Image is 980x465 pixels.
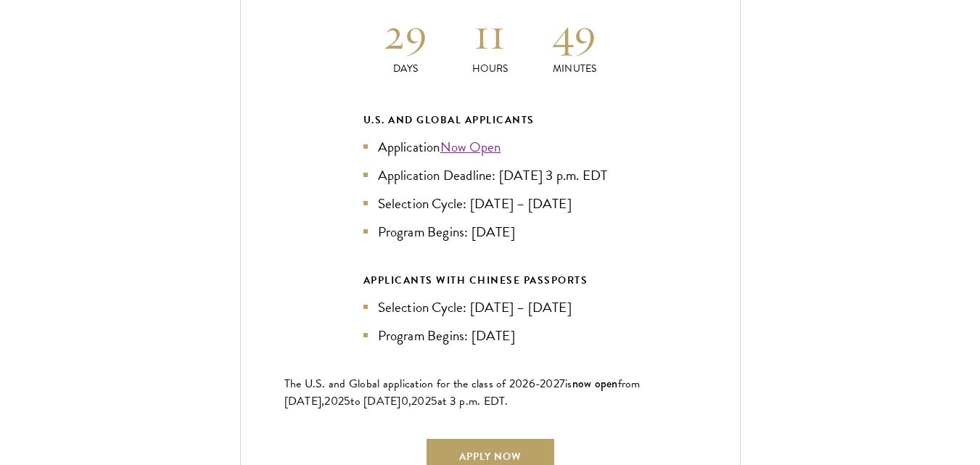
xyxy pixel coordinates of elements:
[363,61,448,76] p: Days
[284,375,641,410] span: from [DATE],
[324,392,344,410] span: 202
[363,297,617,318] li: Selection Cycle: [DATE] – [DATE]
[363,221,617,242] li: Program Begins: [DATE]
[284,375,529,392] span: The U.S. and Global application for the class of 202
[344,392,350,410] span: 5
[350,392,400,410] span: to [DATE]
[408,392,411,410] span: ,
[363,136,617,157] li: Application
[572,375,618,392] span: now open
[411,392,431,410] span: 202
[363,165,617,186] li: Application Deadline: [DATE] 3 p.m. EDT
[529,375,535,392] span: 6
[559,375,565,392] span: 7
[535,375,559,392] span: -202
[440,136,501,157] a: Now Open
[363,271,617,289] div: APPLICANTS WITH CHINESE PASSPORTS
[532,61,617,76] p: Minutes
[401,392,408,410] span: 0
[448,7,532,61] h2: 11
[532,7,617,61] h2: 49
[363,7,448,61] h2: 29
[363,193,617,214] li: Selection Cycle: [DATE] – [DATE]
[363,325,617,346] li: Program Begins: [DATE]
[448,61,532,76] p: Hours
[437,392,508,410] span: at 3 p.m. EDT.
[431,392,437,410] span: 5
[363,111,617,129] div: U.S. and Global Applicants
[565,375,572,392] span: is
